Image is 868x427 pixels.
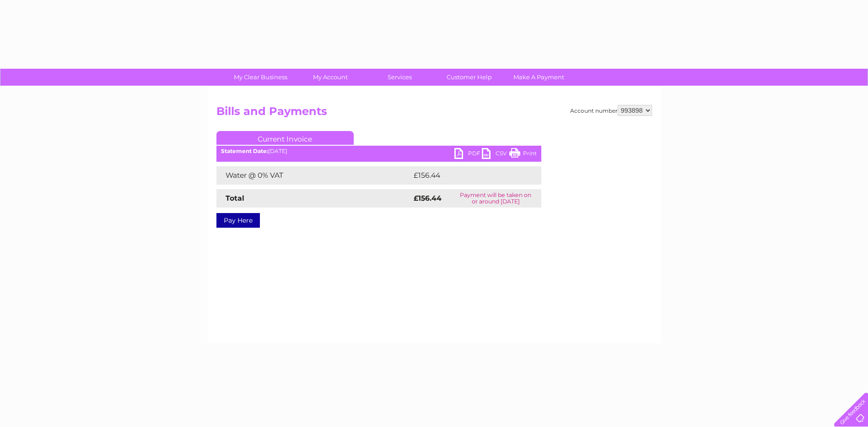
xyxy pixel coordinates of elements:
div: Account number [570,105,652,116]
strong: Total [226,194,244,203]
a: Pay Here [216,213,260,228]
h2: Bills and Payments [216,105,652,122]
td: Water @ 0% VAT [216,166,411,185]
a: Print [509,148,537,161]
strong: £156.44 [414,194,442,203]
a: My Account [292,69,368,86]
a: Make A Payment [501,69,577,86]
b: Statement Date: [221,148,268,154]
a: CSV [482,148,509,161]
a: Services [362,69,437,86]
a: Customer Help [431,69,507,86]
a: Current Invoice [216,131,354,145]
a: My Clear Business [223,69,298,86]
td: £156.44 [411,166,525,185]
a: PDF [454,148,482,161]
div: [DATE] [216,148,541,154]
td: Payment will be taken on or around [DATE] [450,189,541,208]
